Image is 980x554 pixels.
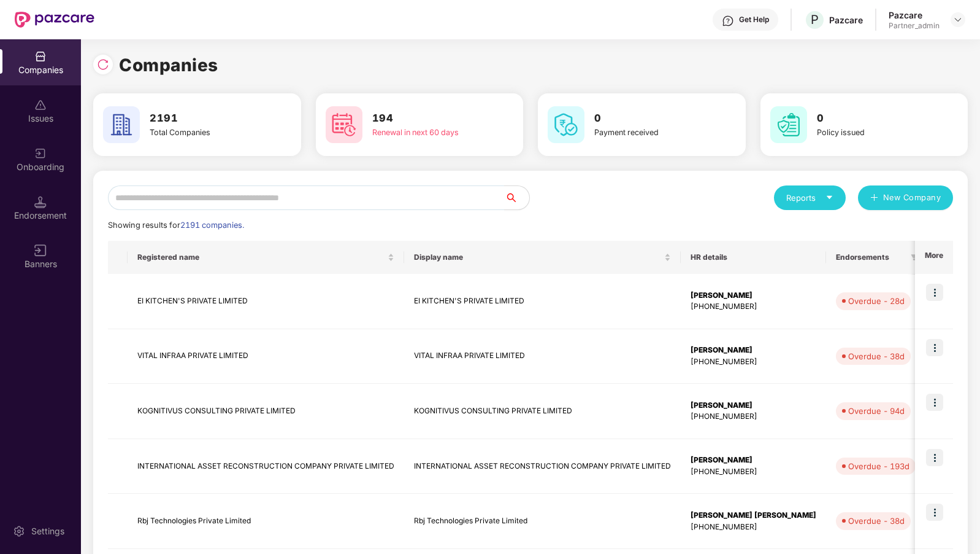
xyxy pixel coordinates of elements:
[34,196,47,208] img: svg+xml;base64,PHN2ZyB3aWR0aD0iMTQuNSIgaGVpZ2h0PSIxNC41IiB2aWV3Qm94PSIwIDAgMTYgMTYiIGZpbGw9Im5vbm...
[128,384,404,439] td: KOGNITIVUS CONSULTING PRIVATE LIMITED
[811,12,819,27] span: P
[926,339,943,356] img: icon
[848,515,905,527] div: Overdue - 38d
[848,350,905,362] div: Overdue - 38d
[594,111,700,127] h3: 0
[34,147,47,160] img: svg+xml;base64,PHN2ZyB3aWR0aD0iMjAiIGhlaWdodD0iMjAiIHZpZXdCb3g9IjAgMCAyMCAyMCIgZmlsbD0ibm9uZSIgeG...
[150,111,255,127] h3: 2191
[15,12,94,28] img: New Pazcare Logo
[128,241,404,274] th: Registered name
[404,494,681,549] td: Rbj Technologies Private Limited
[691,411,816,423] div: [PHONE_NUMBER]
[848,460,909,472] div: Overdue - 193d
[915,241,953,274] th: More
[404,439,681,494] td: INTERNATIONAL ASSET RECONSTRUCTION COMPANY PRIVATE LIMITED
[870,193,878,203] span: plus
[103,106,140,143] img: svg+xml;base64,PHN2ZyB4bWxucz0iaHR0cDovL3d3dy53My5vcmcvMjAwMC9zdmciIHdpZHRoPSI2MCIgaGVpZ2h0PSI2MC...
[926,394,943,411] img: icon
[817,111,922,127] h3: 0
[848,405,905,417] div: Overdue - 94d
[594,127,700,139] div: Payment received
[548,106,584,143] img: svg+xml;base64,PHN2ZyB4bWxucz0iaHR0cDovL3d3dy53My5vcmcvMjAwMC9zdmciIHdpZHRoPSI2MCIgaGVpZ2h0PSI2MC...
[691,455,816,466] div: [PERSON_NAME]
[128,439,404,494] td: INTERNATIONAL ASSET RECONSTRUCTION COMPANY PRIVATE LIMITED
[691,301,816,313] div: [PHONE_NUMBER]
[34,50,47,63] img: svg+xml;base64,PHN2ZyBpZD0iQ29tcGFuaWVzIiB4bWxucz0iaHR0cDovL3d3dy53My5vcmcvMjAwMC9zdmciIHdpZHRoPS...
[908,250,921,265] span: filter
[829,14,863,26] div: Pazcare
[119,52,218,79] h1: Companies
[404,274,681,329] td: EI KITCHEN'S PRIVATE LIMITED
[722,15,734,27] img: svg+xml;base64,PHN2ZyBpZD0iSGVscC0zMngzMiIgeG1sbnM9Imh0dHA6Ly93d3cudzMub3JnLzIwMDAvc3ZnIiB3aWR0aD...
[889,9,940,21] div: Pazcare
[825,193,833,201] span: caret-down
[691,466,816,478] div: [PHONE_NUMBER]
[504,185,530,210] button: search
[926,284,943,301] img: icon
[128,494,404,549] td: Rbj Technologies Private Limited
[97,58,109,71] img: svg+xml;base64,PHN2ZyBpZD0iUmVsb2FkLTMyeDMyIiB4bWxucz0iaHR0cDovL3d3dy53My5vcmcvMjAwMC9zdmciIHdpZH...
[691,356,816,368] div: [PHONE_NUMBER]
[848,295,905,307] div: Overdue - 28d
[883,192,941,204] span: New Company
[414,252,662,262] span: Display name
[34,99,47,111] img: svg+xml;base64,PHN2ZyBpZD0iSXNzdWVzX2Rpc2FibGVkIiB4bWxucz0iaHR0cDovL3d3dy53My5vcmcvMjAwMC9zdmciIH...
[137,252,385,262] span: Registered name
[836,252,906,262] span: Endorsements
[691,290,816,302] div: [PERSON_NAME]
[108,220,244,230] span: Showing results for
[28,525,68,537] div: Settings
[150,127,255,139] div: Total Companies
[953,15,963,25] img: svg+xml;base64,PHN2ZyBpZD0iRHJvcGRvd24tMzJ4MzIiIHhtbG5zPSJodHRwOi8vd3d3LnczLm9yZy8yMDAwL3N2ZyIgd2...
[739,15,769,25] div: Get Help
[817,127,922,139] div: Policy issued
[786,192,833,204] div: Reports
[858,185,953,210] button: plusNew Company
[404,241,681,274] th: Display name
[34,244,47,257] img: svg+xml;base64,PHN2ZyB3aWR0aD0iMTYiIGhlaWdodD0iMTYiIHZpZXdCb3g9IjAgMCAxNiAxNiIgZmlsbD0ibm9uZSIgeG...
[691,510,816,521] div: [PERSON_NAME] [PERSON_NAME]
[681,241,826,274] th: HR details
[13,525,25,537] img: svg+xml;base64,PHN2ZyBpZD0iU2V0dGluZy0yMHgyMCIgeG1sbnM9Imh0dHA6Ly93d3cudzMub3JnLzIwMDAvc3ZnIiB3aW...
[326,106,362,143] img: svg+xml;base64,PHN2ZyB4bWxucz0iaHR0cDovL3d3dy53My5vcmcvMjAwMC9zdmciIHdpZHRoPSI2MCIgaGVpZ2h0PSI2MC...
[770,106,807,143] img: svg+xml;base64,PHN2ZyB4bWxucz0iaHR0cDovL3d3dy53My5vcmcvMjAwMC9zdmciIHdpZHRoPSI2MCIgaGVpZ2h0PSI2MC...
[926,449,943,466] img: icon
[691,345,816,356] div: [PERSON_NAME]
[404,329,681,384] td: VITAL INFRAA PRIVATE LIMITED
[180,220,244,230] span: 2191 companies.
[889,21,940,31] div: Partner_admin
[691,400,816,412] div: [PERSON_NAME]
[504,193,529,203] span: search
[404,384,681,439] td: KOGNITIVUS CONSULTING PRIVATE LIMITED
[128,329,404,384] td: VITAL INFRAA PRIVATE LIMITED
[372,111,478,127] h3: 194
[372,127,478,139] div: Renewal in next 60 days
[128,274,404,329] td: EI KITCHEN'S PRIVATE LIMITED
[926,504,943,521] img: icon
[691,521,816,533] div: [PHONE_NUMBER]
[911,254,918,261] span: filter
